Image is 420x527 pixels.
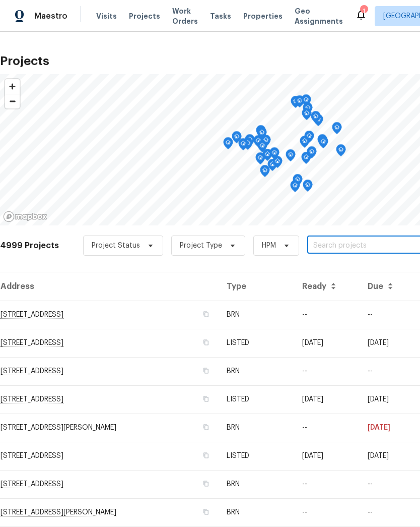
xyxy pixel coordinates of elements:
th: Ready [294,272,360,301]
th: Type [219,272,294,301]
span: Projects [129,11,160,21]
button: Copy Address [201,366,211,375]
div: Map marker [304,131,314,146]
div: Map marker [255,152,265,168]
div: Map marker [295,95,305,111]
div: Map marker [336,144,346,160]
div: Map marker [269,147,279,163]
div: Map marker [293,174,303,190]
td: [DATE] [294,385,360,414]
span: Project Status [92,241,140,251]
span: Geo Assignments [295,6,343,26]
button: Copy Address [201,479,211,488]
span: Visits [96,11,117,21]
td: [DATE] [360,329,414,357]
td: -- [360,470,414,498]
div: Map marker [300,136,310,151]
div: Map marker [302,108,312,124]
td: -- [294,498,360,526]
td: BRN [219,357,294,385]
span: Tasks [210,13,231,20]
div: Map marker [303,180,313,195]
span: Maestro [34,11,67,21]
td: Resale COE 2025-08-13T00:00:00.000Z [360,498,414,526]
div: Map marker [301,94,311,110]
button: Copy Address [201,338,211,347]
div: Map marker [260,165,270,181]
td: -- [360,357,414,385]
div: Map marker [307,146,317,162]
td: -- [294,414,360,442]
span: HPM [262,241,276,251]
div: Map marker [291,96,301,111]
th: Due [360,272,414,301]
div: Map marker [257,140,267,156]
td: LISTED [219,442,294,470]
a: Mapbox homepage [3,211,47,222]
span: Project Type [180,241,222,251]
div: Map marker [253,135,263,151]
div: Map marker [256,125,266,141]
button: Copy Address [201,310,211,319]
td: BRN [219,498,294,526]
td: [DATE] [360,385,414,414]
button: Copy Address [201,507,211,516]
td: [DATE] [294,442,360,470]
div: Map marker [257,127,267,143]
td: [DATE] [360,414,414,442]
td: -- [360,301,414,329]
td: LISTED [219,329,294,357]
td: -- [294,301,360,329]
div: Map marker [290,180,300,196]
span: Zoom out [5,94,20,108]
button: Copy Address [201,451,211,460]
button: Zoom in [5,79,20,94]
div: Map marker [301,152,311,167]
div: Map marker [245,134,255,150]
td: BRN [219,301,294,329]
div: 1 [360,6,367,16]
div: Map marker [262,149,272,164]
div: Map marker [286,149,296,165]
button: Zoom out [5,94,20,108]
div: Map marker [317,134,327,150]
div: Map marker [311,111,321,127]
div: Map marker [318,136,328,152]
div: Map marker [232,131,242,147]
div: Map marker [223,137,233,153]
td: -- [294,357,360,385]
button: Copy Address [201,423,211,432]
td: [DATE] [360,442,414,470]
td: [DATE] [294,329,360,357]
td: -- [294,470,360,498]
div: Map marker [332,122,342,138]
div: Map marker [243,138,253,153]
td: BRN [219,414,294,442]
button: Copy Address [201,394,211,403]
span: Work Orders [172,6,198,26]
td: LISTED [219,385,294,414]
div: Map marker [238,138,248,154]
td: BRN [219,470,294,498]
span: Properties [243,11,283,21]
div: Map marker [272,156,283,171]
